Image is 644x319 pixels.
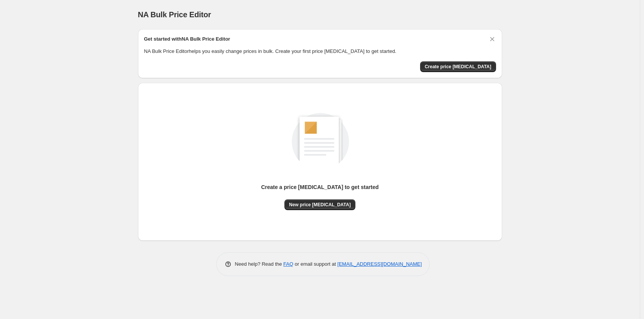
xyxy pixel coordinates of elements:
button: Create price change job [420,61,496,72]
p: Create a price [MEDICAL_DATA] to get started [261,183,379,191]
a: FAQ [283,261,293,267]
span: NA Bulk Price Editor [138,10,211,19]
span: Need help? Read the [235,261,284,267]
span: or email support at [293,261,337,267]
button: New price [MEDICAL_DATA] [284,199,355,210]
span: Create price [MEDICAL_DATA] [425,64,491,70]
h2: Get started with NA Bulk Price Editor [144,35,230,43]
span: New price [MEDICAL_DATA] [289,202,351,208]
a: [EMAIL_ADDRESS][DOMAIN_NAME] [337,261,422,267]
button: Dismiss card [488,35,496,43]
p: NA Bulk Price Editor helps you easily change prices in bulk. Create your first price [MEDICAL_DAT... [144,48,496,55]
